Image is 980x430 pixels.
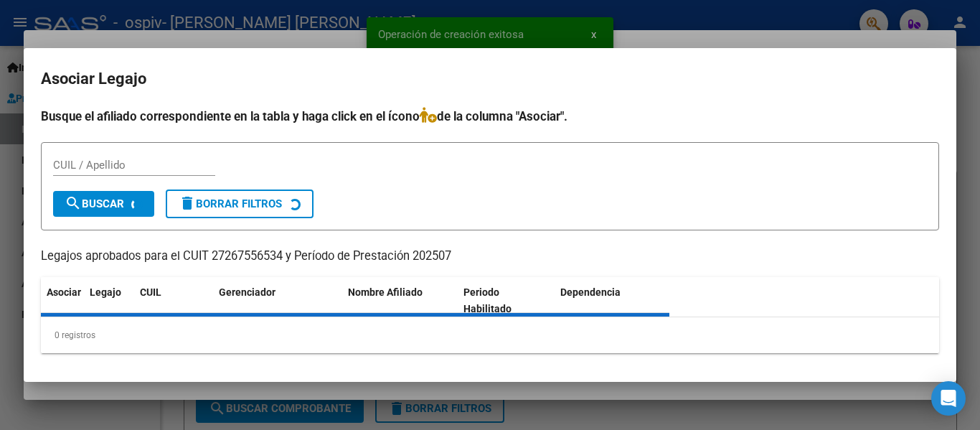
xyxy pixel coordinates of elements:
span: Asociar [47,286,81,298]
span: Legajo [90,286,121,298]
datatable-header-cell: Gerenciador [213,277,342,324]
h2: Asociar Legajo [41,65,939,93]
datatable-header-cell: Asociar [41,277,84,324]
span: Dependencia [560,286,621,298]
span: Periodo Habilitado [463,286,512,314]
h4: Busque el afiliado correspondiente en la tabla y haga click en el ícono de la columna "Asociar". [41,107,939,126]
datatable-header-cell: Legajo [84,277,134,324]
mat-icon: delete [179,195,196,212]
span: Buscar [65,197,124,210]
datatable-header-cell: Nombre Afiliado [342,277,458,324]
button: Borrar Filtros [166,190,314,218]
span: CUIL [140,286,161,298]
datatable-header-cell: Periodo Habilitado [458,277,555,324]
span: Gerenciador [219,286,275,298]
div: 0 registros [41,317,939,353]
span: Borrar Filtros [179,197,282,210]
datatable-header-cell: Dependencia [555,277,670,324]
span: Nombre Afiliado [348,286,423,298]
p: Legajos aprobados para el CUIT 27267556534 y Período de Prestación 202507 [41,248,939,266]
div: Open Intercom Messenger [931,381,966,416]
button: Buscar [53,191,154,217]
mat-icon: search [65,195,82,212]
datatable-header-cell: CUIL [134,277,213,324]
